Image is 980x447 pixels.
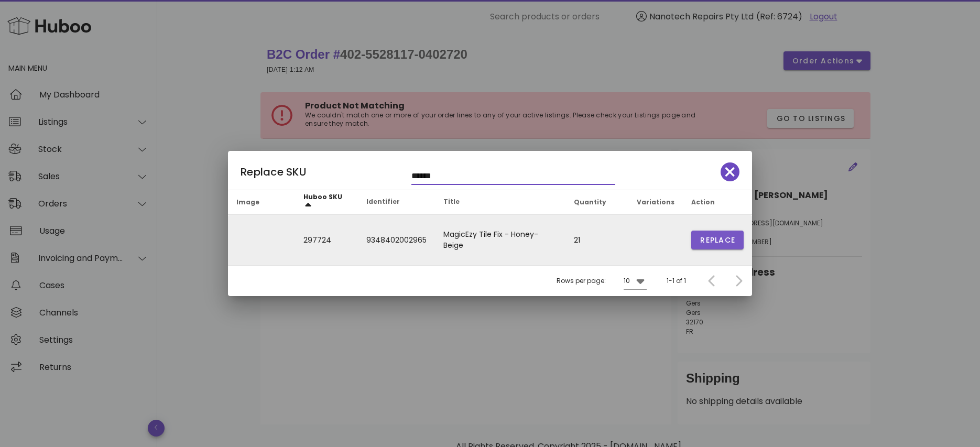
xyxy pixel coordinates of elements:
[358,215,435,265] td: 9348402002965
[683,190,752,215] th: Action
[628,190,683,215] th: Variations
[435,190,565,215] th: Title: Not sorted. Activate to sort ascending.
[366,197,400,206] span: Identifier
[443,197,460,206] span: Title
[557,266,647,296] div: Rows per page:
[667,276,686,286] div: 1-1 of 1
[700,235,735,246] span: Replace
[637,198,674,206] span: Variations
[358,190,435,215] th: Identifier: Not sorted. Activate to sort ascending.
[295,190,358,215] th: Huboo SKU: Sorted ascending. Activate to sort descending.
[236,198,259,206] span: Image
[228,190,295,215] th: Image
[295,215,358,265] td: 297724
[691,231,744,249] button: Replace
[435,215,565,265] td: MagicEzy Tile Fix - Honey-Beige
[228,151,752,190] div: Replace SKU
[691,198,715,206] span: Action
[565,190,628,215] th: Quantity
[565,215,628,265] td: 21
[624,276,630,286] div: 10
[574,198,606,206] span: Quantity
[303,192,342,201] span: Huboo SKU
[624,272,647,289] div: 10Rows per page:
